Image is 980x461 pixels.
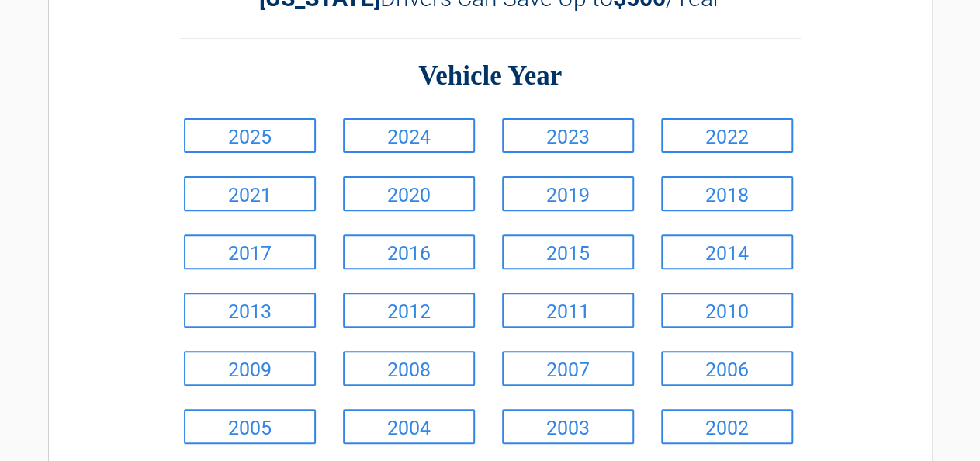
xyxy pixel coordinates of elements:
a: 2017 [184,234,316,269]
a: 2009 [184,351,316,386]
a: 2008 [343,351,475,386]
a: 2012 [343,293,475,328]
a: 2010 [661,293,793,328]
a: 2002 [661,409,793,444]
h2: Vehicle Year [180,58,801,95]
a: 2004 [343,409,475,444]
a: 2020 [343,176,475,211]
a: 2022 [661,118,793,153]
a: 2007 [502,351,634,386]
a: 2021 [184,176,316,211]
a: 2025 [184,118,316,153]
a: 2015 [502,234,634,269]
a: 2019 [502,176,634,211]
a: 2003 [502,409,634,444]
a: 2018 [661,176,793,211]
a: 2014 [661,234,793,269]
a: 2013 [184,293,316,328]
a: 2006 [661,351,793,386]
a: 2023 [502,118,634,153]
a: 2024 [343,118,475,153]
a: 2005 [184,409,316,444]
a: 2011 [502,293,634,328]
a: 2016 [343,234,475,269]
